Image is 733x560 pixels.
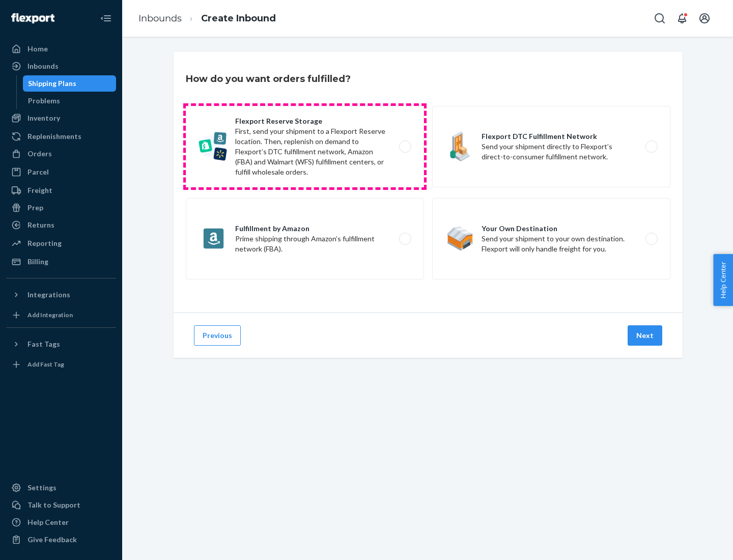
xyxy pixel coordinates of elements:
div: Replenishments [27,131,81,142]
div: Inventory [27,113,60,123]
a: Orders [6,146,116,162]
div: Settings [27,483,57,493]
div: Reporting [27,238,62,248]
div: Prep [27,203,43,213]
button: Integrations [6,287,116,303]
a: Help Center [6,514,116,530]
div: Integrations [27,290,70,300]
div: Shipping Plans [28,78,76,89]
a: Reporting [6,235,116,251]
div: Freight [27,185,52,195]
a: Inbounds [138,13,182,24]
div: Add Fast Tag [27,360,64,369]
a: Add Integration [6,307,116,323]
a: Settings [6,480,116,496]
button: Open account menu [694,8,715,29]
a: Parcel [6,164,116,180]
button: Give Feedback [6,531,116,548]
a: Shipping Plans [23,75,117,92]
div: Talk to Support [27,500,80,510]
a: Replenishments [6,128,116,145]
div: Parcel [27,167,49,177]
div: Problems [28,96,60,106]
a: Add Fast Tag [6,356,116,373]
a: Freight [6,182,116,199]
button: Close Navigation [96,8,116,29]
div: Fast Tags [27,339,60,349]
div: Billing [27,257,48,267]
a: Create Inbound [201,13,276,24]
button: Help Center [713,254,733,306]
div: Add Integration [27,311,73,319]
a: Talk to Support [6,497,116,513]
button: Next [628,325,662,346]
a: Billing [6,254,116,270]
button: Open Search Box [650,8,670,29]
div: Inbounds [27,61,59,71]
button: Previous [194,325,241,346]
a: Home [6,41,116,57]
div: Orders [27,149,52,159]
img: Flexport logo [11,13,54,23]
a: Prep [6,200,116,216]
button: Open notifications [672,8,692,29]
div: Home [27,44,48,54]
div: Give Feedback [27,535,77,545]
div: Help Center [27,517,69,527]
div: Returns [27,220,54,230]
h3: How do you want orders fulfilled? [186,72,351,86]
ol: breadcrumbs [130,4,284,34]
a: Inventory [6,110,116,126]
a: Inbounds [6,58,116,74]
button: Fast Tags [6,336,116,352]
a: Returns [6,217,116,233]
a: Problems [23,93,117,109]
